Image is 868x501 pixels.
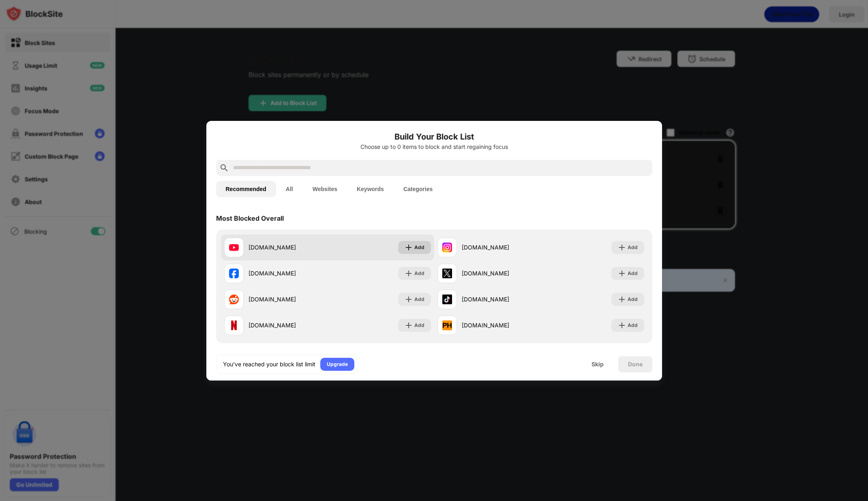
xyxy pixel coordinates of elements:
[628,321,638,329] div: Add
[249,243,328,252] div: [DOMAIN_NAME]
[628,361,643,368] div: Done
[442,320,452,330] img: favicons
[462,243,541,252] div: [DOMAIN_NAME]
[249,321,328,329] div: [DOMAIN_NAME]
[229,320,239,330] img: favicons
[442,243,452,252] img: favicons
[229,295,239,304] img: favicons
[442,269,452,278] img: favicons
[414,243,424,252] div: Add
[414,295,424,303] div: Add
[216,181,276,197] button: Recommended
[303,181,347,197] button: Websites
[229,269,239,278] img: favicons
[414,321,424,329] div: Add
[223,360,315,368] div: You’ve reached your block list limit
[276,181,303,197] button: All
[216,144,652,150] div: Choose up to 0 items to block and start regaining focus
[327,360,348,368] div: Upgrade
[442,295,452,304] img: favicons
[219,163,229,173] img: search.svg
[462,321,541,329] div: [DOMAIN_NAME]
[462,295,541,303] div: [DOMAIN_NAME]
[462,269,541,277] div: [DOMAIN_NAME]
[592,361,604,368] div: Skip
[628,243,638,252] div: Add
[347,181,394,197] button: Keywords
[216,214,284,222] div: Most Blocked Overall
[249,295,328,303] div: [DOMAIN_NAME]
[628,295,638,303] div: Add
[249,269,328,277] div: [DOMAIN_NAME]
[229,243,239,252] img: favicons
[628,269,638,277] div: Add
[414,269,424,277] div: Add
[394,181,442,197] button: Categories
[216,131,652,143] h6: Build Your Block List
